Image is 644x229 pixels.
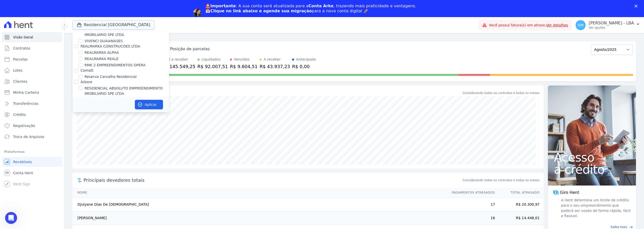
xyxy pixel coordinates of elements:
span: GM [578,23,584,27]
td: [PERSON_NAME] [72,211,447,225]
span: Transferências [13,101,38,106]
span: Considerando todos os contratos e todos os meses [463,178,540,182]
div: Considerando todos os contratos e todos os meses [463,91,540,95]
span: east [629,225,633,229]
label: RESIDENCIAL ABSOLUTO EMPREENDIMENTO IMOBILIARIO SPE LTDA [85,86,169,96]
b: Conta Arke [308,4,333,8]
label: REALMARKA REALE [85,56,118,62]
div: R$ 92.007,51 [197,63,228,70]
div: Saldo devedor total [84,89,462,96]
a: Troca de Arquivos [2,132,62,142]
button: Aplicar [135,100,163,109]
span: Lotes [13,68,23,73]
td: R$ 20.300,97 [495,198,544,211]
a: Recebíveis [2,157,62,167]
div: Total a receber [162,57,195,62]
label: RMK 2 EMPREENDIMENTOS OPERA [85,63,145,68]
div: A receber [264,57,281,62]
span: Parcelas [13,57,28,62]
label: Árbore [80,80,92,84]
span: Negativação [13,123,35,128]
iframe: Intercom live chat [5,212,17,224]
div: Antecipado [296,57,316,62]
img: Profile image for Adriane [193,9,201,17]
b: 🚨Importante [205,4,236,8]
div: R$ 9.604,51 [230,63,258,70]
span: Principais devedores totais [84,177,462,184]
div: Posição de parcelas [170,46,210,52]
a: Conta Hent [2,168,62,178]
label: Reserva Carvalho Residencial [85,74,137,79]
td: 16 [447,211,495,225]
a: Ver detalhes [546,23,568,27]
a: Clientes [2,76,62,86]
a: Visão Geral [2,32,62,42]
p: Ver opções [589,26,634,30]
div: R$ 0,00 [292,63,316,70]
span: A Hent determina um limite de crédito para o seu empreendimento que poderá ser usado de forma ráp... [560,198,631,219]
a: Minha Carteira [2,87,62,98]
span: Giro Hent [560,190,579,196]
b: Clique no link abaixo e agende sua migração [210,9,312,13]
button: GM [PERSON_NAME] - LBA Ver opções [572,18,644,32]
button: Residencial [GEOGRAPHIC_DATA] [72,20,154,30]
div: Vencidos [234,57,250,62]
th: Nome [72,188,447,198]
a: Negativação [2,121,62,131]
a: Contratos [2,43,62,53]
span: Contratos [13,46,30,51]
div: Fechar [634,5,639,8]
label: Comatt [80,68,94,72]
div: R$ 145.549,25 [162,63,195,70]
div: R$ 43.937,23 [260,63,290,70]
a: Transferências [2,99,62,109]
label: REALMARKA CONSTRUCOES LTDA [80,44,140,48]
span: Conta Hent [13,170,33,175]
span: a crédito [554,163,630,175]
span: Crédito [13,112,26,117]
span: Clientes [13,79,27,84]
a: Agendar migração [205,17,247,22]
span: Recebíveis [13,159,32,164]
label: VIVENCI GUAIANASES [85,38,123,44]
th: Total Atrasado [495,188,544,198]
div: : A sua conta será atualizada para a , trazendo mais praticidade e vantagens. 📅 para a nova conta... [205,4,416,14]
span: Minha Carteira [13,90,39,95]
a: Crédito [2,110,62,120]
a: Lotes [2,65,62,75]
a: Parcelas [2,54,62,64]
span: Você possui fatura(s) em atraso. [489,23,568,28]
div: Plataformas [4,149,60,155]
span: Acesso [554,151,630,163]
p: [PERSON_NAME] - LBA [589,21,634,26]
span: Visão Geral [13,35,33,40]
td: Djulyane Dias De [DEMOGRAPHIC_DATA] [72,198,447,211]
label: REALMARKA ALPHA [85,50,119,55]
label: PARQUE DO CARMO JDG EMPREENDIMENTO IMOBILIARIO SPE LTDA [85,27,169,37]
td: R$ 14.448,01 [495,211,544,225]
span: Troca de Arquivos [13,134,44,139]
th: Pagamentos Atrasados [447,188,495,198]
td: 17 [447,198,495,211]
div: Liquidados [202,57,221,62]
